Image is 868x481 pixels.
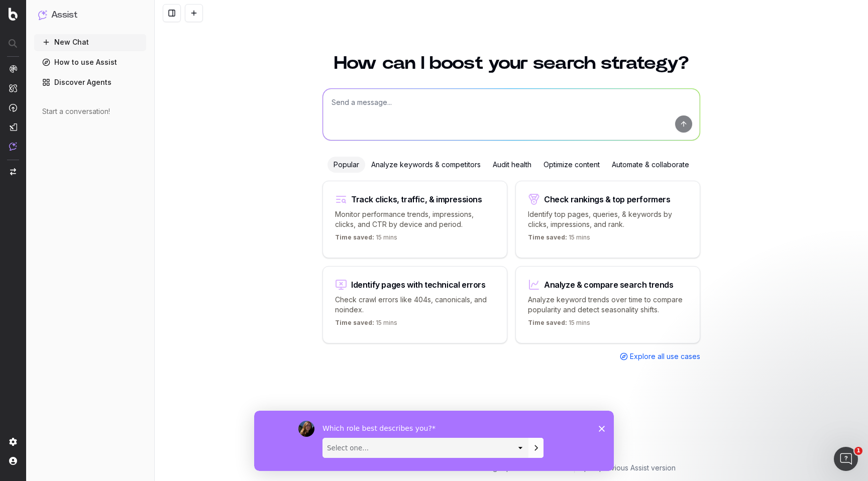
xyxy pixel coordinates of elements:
[351,281,486,289] div: Identify pages with technical errors
[254,411,614,471] iframe: Survey by Laura from Botify
[544,195,671,203] div: Check rankings & top performers
[9,142,17,151] img: Assist
[9,438,17,446] img: Setting
[335,233,397,246] p: 15 mins
[9,8,18,21] img: Botify logo
[51,8,77,22] h1: Assist
[528,233,567,241] span: Time saved:
[38,8,142,22] button: Assist
[579,463,676,473] a: Open previous Assist version
[335,233,374,241] span: Time saved:
[9,457,17,465] img: My account
[34,34,146,50] button: New Chat
[328,157,365,173] div: Popular
[10,168,16,175] img: Switch project
[42,106,138,116] div: Start a conversation!
[9,65,17,73] img: Analytics
[34,54,146,70] a: How to use Assist
[528,319,567,326] span: Time saved:
[487,157,537,173] div: Audit health
[528,233,590,246] p: 15 mins
[528,295,688,315] p: Analyze keyword trends over time to compare popularity and detect seasonality shifts.
[365,157,487,173] div: Analyze keywords & competitors
[854,447,862,455] span: 1
[9,84,17,92] img: Intelligence
[834,447,858,471] iframe: Intercom live chat
[537,157,606,173] div: Optimize content
[528,319,590,331] p: 15 mins
[351,195,482,203] div: Track clicks, traffic, & impressions
[322,54,700,72] h1: How can I boost your search strategy?
[335,209,495,229] p: Monitor performance trends, impressions, clicks, and CTR by device and period.
[34,74,146,90] a: Discover Agents
[620,351,700,362] a: Explore all use cases
[335,295,495,315] p: Check crawl errors like 404s, canonicals, and noindex.
[9,123,17,131] img: Studio
[335,319,374,326] span: Time saved:
[528,209,688,229] p: Identify top pages, queries, & keywords by clicks, impressions, and rank.
[335,319,397,331] p: 15 mins
[606,157,695,173] div: Automate & collaborate
[544,281,674,289] div: Analyze & compare search trends
[9,103,17,112] img: Activation
[38,10,47,20] img: Assist
[630,351,700,362] span: Explore all use cases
